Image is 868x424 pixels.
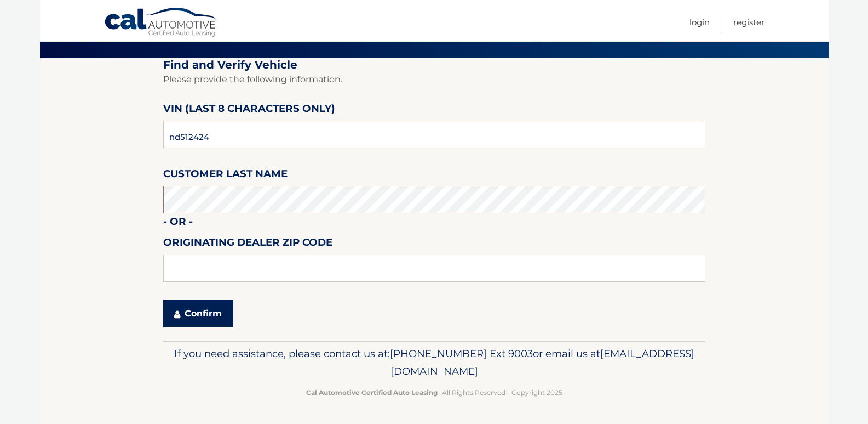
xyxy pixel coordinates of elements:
[163,58,705,72] h2: Find and Verify Vehicle
[170,345,698,380] p: If you need assistance, please contact us at: or email us at
[733,13,764,31] a: Register
[163,234,332,255] label: Originating Dealer Zip Code
[163,72,705,87] p: Please provide the following information.
[104,7,219,39] a: Cal Automotive
[170,387,698,398] p: - All Rights Reserved - Copyright 2025
[306,388,438,397] strong: Cal Automotive Certified Auto Leasing
[163,213,193,234] label: - or -
[163,166,288,186] label: Customer Last Name
[163,100,335,121] label: VIN (last 8 characters only)
[390,347,533,360] span: [PHONE_NUMBER] Ext 9003
[689,13,710,31] a: Login
[163,300,233,327] button: Confirm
